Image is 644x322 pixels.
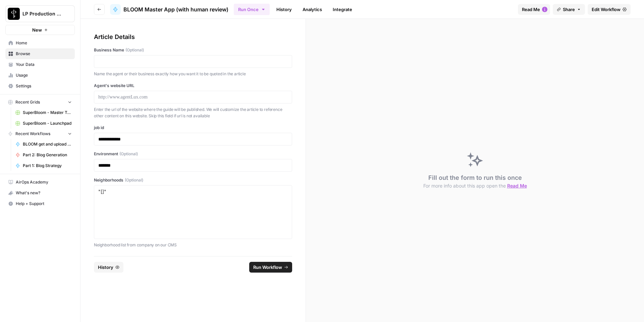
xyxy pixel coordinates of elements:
span: History [98,264,113,271]
button: Run Workflow [249,262,292,273]
span: Run Workflow [253,264,282,271]
span: (Optional) [125,177,143,183]
a: Part 2: Blog Generation [12,150,75,160]
span: SuperBloom - Launchpad [23,120,72,126]
a: Edit Workflow [588,4,631,15]
a: AirOps Academy [5,177,75,188]
a: BLOOM Master App (with human review) [110,4,228,15]
a: History [272,4,296,15]
span: (Optional) [125,47,144,53]
a: Analytics [299,4,326,15]
span: AirOps Academy [16,179,72,185]
a: Usage [5,70,75,81]
button: What's new? [5,188,75,198]
span: Your Data [16,62,72,68]
a: Your Data [5,59,75,70]
div: What's new? [6,188,74,198]
div: Article Details [94,32,292,42]
p: Name the agent or their business exactly how you want it to be quoted in the article [94,71,292,77]
span: New [32,27,42,33]
label: job id [94,125,292,131]
label: Business Name [94,47,292,53]
a: SuperBloom - Launchpad [12,118,75,129]
div: Fill out the form to run this once [423,173,527,189]
span: Recent Grids [15,99,40,105]
button: Share [553,4,585,15]
span: Help + Support [16,201,72,207]
a: Settings [5,81,75,91]
label: Neighborhoods [94,177,292,183]
button: Read Me [518,4,550,15]
button: Workspace: LP Production Workloads [5,5,75,22]
a: Home [5,38,75,48]
span: BLOOM get and upload media [23,141,72,147]
span: Part 1: Blog Strategy [23,163,72,169]
button: Recent Workflows [5,129,75,139]
span: Read Me [507,183,527,189]
p: Neighborhood list from company on our CMS [94,242,292,248]
span: SuperBloom - Master Topic List [23,110,72,116]
label: Agent's website URL [94,83,292,89]
a: Integrate [329,4,356,15]
button: Recent Grids [5,97,75,107]
button: New [5,25,75,35]
img: LP Production Workloads Logo [8,8,20,20]
a: SuperBloom - Master Topic List [12,107,75,118]
button: For more info about this app open the Read Me [423,183,527,189]
span: Read Me [522,6,540,13]
p: Enter the url of the website where the guide will be published. We will customize the article to ... [94,106,292,119]
a: Part 1: Blog Strategy [12,160,75,171]
a: BLOOM get and upload media [12,139,75,150]
a: Browse [5,48,75,59]
span: (Optional) [119,151,138,157]
span: Part 2: Blog Generation [23,152,72,158]
span: BLOOM Master App (with human review) [123,5,228,13]
span: Home [16,40,72,46]
label: Environment [94,151,292,157]
textarea: "[]" [98,188,288,236]
span: Edit Workflow [592,6,621,13]
span: Usage [16,72,72,78]
button: History [94,262,123,273]
span: Browse [16,51,72,57]
span: Share [563,6,575,13]
span: Settings [16,83,72,89]
button: Run Once [234,4,270,15]
button: Help + Support [5,198,75,209]
span: LP Production Workloads [22,10,63,17]
span: Recent Workflows [15,131,50,137]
